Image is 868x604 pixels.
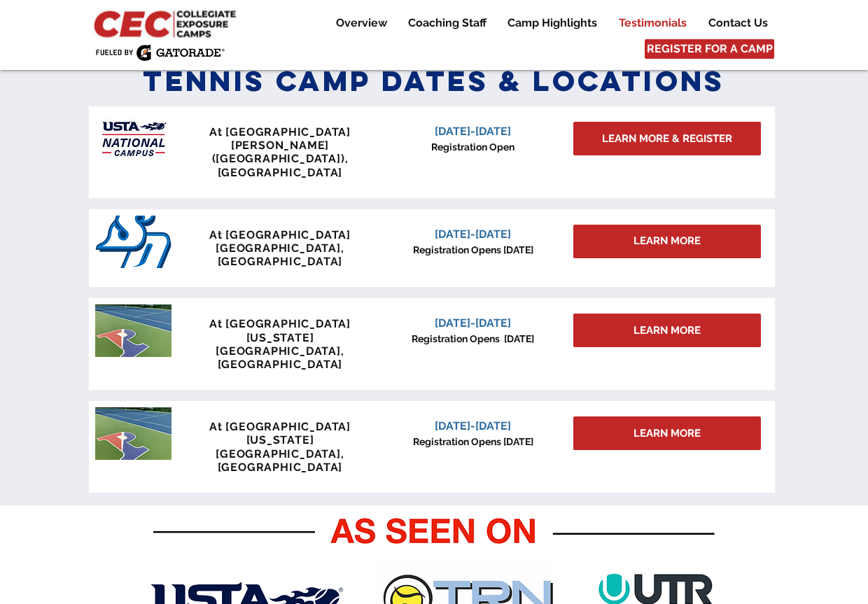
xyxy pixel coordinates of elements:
img: penn tennis courts with logo.jpeg [95,304,171,357]
span: At [GEOGRAPHIC_DATA] [209,125,351,139]
span: Tennis Camp Dates & Locations [143,63,725,99]
a: Contact Us [698,15,778,31]
img: San_Diego_Toreros_logo.png [95,216,171,268]
span: At [GEOGRAPHIC_DATA][US_STATE] [209,317,351,344]
span: LEARN MORE [633,426,701,441]
span: Registration Open [431,141,514,153]
div: LEARN MORE [573,225,761,258]
span: [DATE]-[DATE] [435,125,511,138]
span: LEARN MORE & REGISTER [602,132,732,146]
a: Coaching Staff [398,15,496,31]
nav: Site [315,15,778,31]
span: Registration Opens [DATE] [413,436,533,447]
p: Coaching Staff [401,15,493,31]
span: [PERSON_NAME] ([GEOGRAPHIC_DATA]), [GEOGRAPHIC_DATA] [212,139,349,178]
span: Registration Opens [DATE] [412,333,534,344]
a: Camp Highlights [497,15,608,31]
a: Overview [325,15,397,31]
img: USTA Campus image_edited.jpg [95,113,171,165]
span: At [GEOGRAPHIC_DATA][US_STATE] [209,420,351,447]
img: penn tennis courts with logo.jpeg [95,407,171,460]
span: LEARN MORE [633,323,701,338]
span: REGISTER FOR A CAMP [647,41,773,57]
p: Contact Us [701,15,775,31]
a: LEARN MORE & REGISTER [573,122,761,155]
span: At [GEOGRAPHIC_DATA] [209,228,351,241]
span: LEARN MORE [633,234,701,248]
span: [DATE]-[DATE] [435,316,511,330]
p: Overview [329,15,394,31]
img: CEC Logo Primary_edited.jpg [91,7,242,39]
span: [DATE]-[DATE] [435,227,511,241]
span: Registration Opens [DATE] [413,244,533,255]
p: Camp Highlights [500,15,604,31]
a: LEARN MORE [573,416,761,450]
a: LEARN MORE [573,314,761,347]
span: [DATE]-[DATE] [435,419,511,433]
p: Testimonials [612,15,694,31]
img: Fueled by Gatorade.png [95,44,225,61]
span: [GEOGRAPHIC_DATA], [GEOGRAPHIC_DATA] [216,447,344,474]
a: REGISTER FOR A CAMP [645,39,774,59]
span: [GEOGRAPHIC_DATA], [GEOGRAPHIC_DATA] [216,241,344,268]
span: [GEOGRAPHIC_DATA], [GEOGRAPHIC_DATA] [216,344,344,371]
a: Testimonials [608,15,697,31]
